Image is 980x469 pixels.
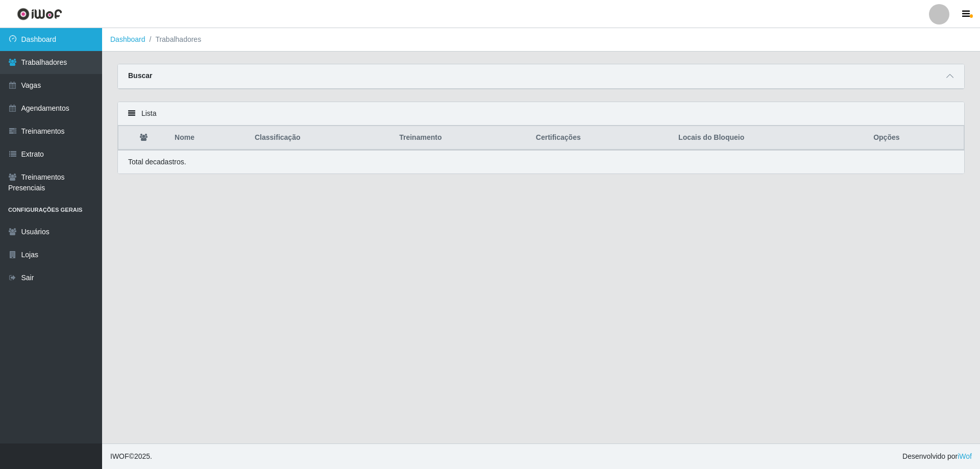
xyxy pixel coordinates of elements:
[102,28,980,52] nav: breadcrumb
[110,451,152,462] span: © 2025 .
[128,157,186,167] p: Total de cadastros.
[110,452,129,460] span: IWOF
[118,102,964,126] div: Lista
[249,126,393,150] th: Classificação
[672,126,867,150] th: Locais do Bloqueio
[168,126,249,150] th: Nome
[110,35,145,43] a: Dashboard
[128,71,152,80] strong: Buscar
[530,126,672,150] th: Certificações
[867,126,964,150] th: Opções
[393,126,530,150] th: Treinamento
[902,451,972,462] span: Desenvolvido por
[145,34,202,45] li: Trabalhadores
[958,452,972,460] a: iWof
[17,8,62,20] img: CoreUI Logo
